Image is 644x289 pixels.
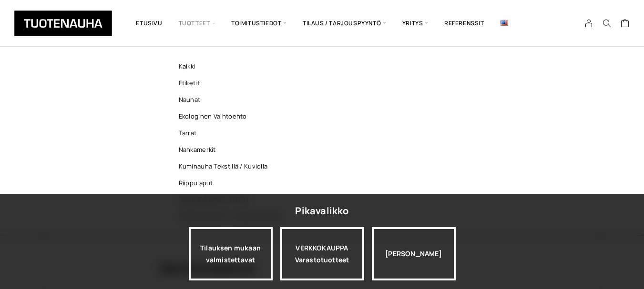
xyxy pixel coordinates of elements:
span: Tuotteet [171,7,223,40]
a: Etiketit [164,75,302,91]
a: Etusivu [128,7,170,40]
a: Tilauksen mukaan valmistettavat [189,227,273,280]
a: Nauhat [164,91,302,108]
a: Tarrat [164,125,302,141]
a: Nahkamerkit [164,141,302,158]
span: Yritys [394,7,436,40]
a: Referenssit [436,7,492,40]
span: Tilaus / Tarjouspyyntö [295,7,394,40]
div: [PERSON_NAME] [372,227,456,280]
button: Search [598,19,616,28]
a: Cart [621,19,630,30]
img: Tuotenauha Oy [14,10,112,36]
a: Kaikki [164,58,302,75]
div: VERKKOKAUPPA Varastotuotteet [280,227,364,280]
a: Riippulaput [164,175,302,191]
a: [DEMOGRAPHIC_DATA] [164,191,302,208]
span: Toimitustiedot [223,7,295,40]
a: Kuminauha tekstillä / kuviolla [164,158,302,175]
a: Ekologinen vaihtoehto [164,108,302,125]
a: My Account [580,19,598,28]
img: English [501,20,508,26]
div: Pikavalikko [295,202,348,219]
a: VERKKOKAUPPAVarastotuotteet [280,227,364,280]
